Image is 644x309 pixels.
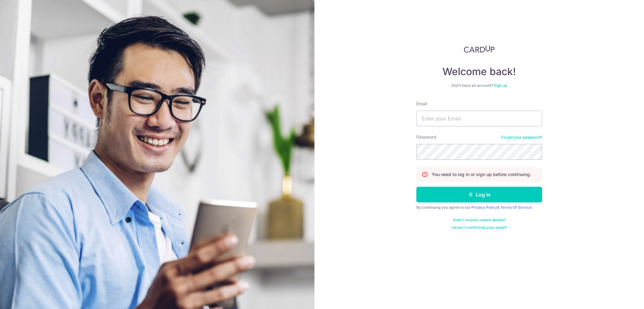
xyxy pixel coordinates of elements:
a: Forgot your password? [501,135,542,140]
a: Haven't confirmed your email? [452,225,507,230]
label: Email [416,101,427,107]
label: Password [416,134,436,140]
h4: Welcome back! [416,65,542,78]
a: Didn't receive unlock details? [453,218,506,223]
div: Don’t have an account? [416,83,542,88]
p: You need to log in or sign up before continuing. [432,171,531,178]
a: Privacy Policy [471,205,497,210]
img: CardUp Logo [464,45,495,53]
input: Enter your Email [416,111,542,126]
a: Terms Of Service [500,205,532,210]
div: By continuing you agree to our & [416,205,542,210]
a: Sign up [494,83,507,88]
button: Log in [416,187,542,202]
